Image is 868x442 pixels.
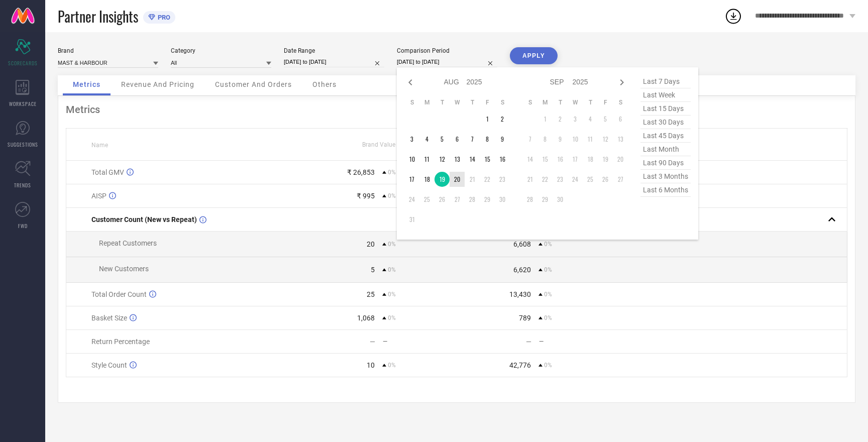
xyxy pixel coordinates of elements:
td: Mon Sep 29 2025 [537,192,553,207]
span: SCORECARDS [8,59,38,67]
td: Wed Sep 17 2025 [568,152,583,167]
td: Wed Aug 13 2025 [450,152,465,167]
button: APPLY [510,47,558,64]
div: — [383,338,456,345]
td: Thu Sep 11 2025 [583,132,598,147]
span: PRO [155,14,170,21]
span: last 15 days [640,102,691,116]
td: Thu Sep 04 2025 [583,112,598,127]
span: FWD [18,222,28,230]
td: Sun Sep 21 2025 [522,172,537,187]
span: SUGGESTIONS [8,141,38,148]
span: Repeat Customers [99,239,157,247]
span: 0% [388,241,396,248]
th: Wednesday [568,98,583,106]
div: — [526,338,531,346]
th: Wednesday [450,98,465,106]
th: Thursday [583,98,598,106]
th: Friday [480,98,495,106]
div: Open download list [724,7,742,25]
td: Tue Sep 16 2025 [553,152,568,167]
td: Mon Sep 01 2025 [537,112,553,127]
td: Mon Aug 04 2025 [419,132,435,147]
td: Sun Aug 10 2025 [404,152,419,167]
span: last 45 days [640,129,691,143]
td: Sat Aug 30 2025 [495,192,510,207]
input: Select comparison period [397,57,497,67]
td: Fri Sep 19 2025 [598,152,613,167]
td: Mon Aug 11 2025 [419,152,435,167]
th: Monday [537,98,553,106]
span: 0% [388,192,396,199]
span: last 3 months [640,170,691,183]
span: 0% [388,291,396,298]
td: Sat Sep 27 2025 [613,172,628,187]
td: Tue Sep 09 2025 [553,132,568,147]
span: last week [640,88,691,102]
div: — [370,338,375,346]
td: Tue Sep 02 2025 [553,112,568,127]
td: Sat Aug 16 2025 [495,152,510,167]
td: Fri Sep 12 2025 [598,132,613,147]
span: 0% [388,362,396,369]
td: Wed Sep 24 2025 [568,172,583,187]
span: Revenue And Pricing [121,80,194,88]
span: 0% [544,291,552,298]
td: Sat Aug 23 2025 [495,172,510,187]
div: Previous month [404,76,416,88]
span: Others [312,80,337,88]
span: Total Order Count [91,290,147,298]
span: 0% [544,266,552,273]
span: last 6 months [640,183,691,197]
td: Sun Aug 31 2025 [404,212,419,227]
span: Name [91,142,108,149]
div: Next month [616,76,628,88]
span: Metrics [73,80,100,88]
span: 0% [388,266,396,273]
td: Sat Sep 20 2025 [613,152,628,167]
span: Customer Count (New vs Repeat) [91,215,197,224]
div: Comparison Period [397,47,497,54]
td: Fri Sep 26 2025 [598,172,613,187]
div: 42,776 [509,361,531,369]
td: Fri Aug 29 2025 [480,192,495,207]
span: last 7 days [640,75,691,88]
td: Sun Aug 03 2025 [404,132,419,147]
th: Tuesday [435,98,450,106]
td: Fri Sep 05 2025 [598,112,613,127]
td: Sat Aug 09 2025 [495,132,510,147]
span: last month [640,143,691,156]
td: Sun Sep 07 2025 [522,132,537,147]
td: Thu Aug 14 2025 [465,152,480,167]
td: Fri Aug 08 2025 [480,132,495,147]
span: Style Count [91,361,127,369]
span: TRENDS [14,181,31,189]
td: Wed Aug 06 2025 [450,132,465,147]
td: Sun Sep 28 2025 [522,192,537,207]
span: 0% [388,169,396,176]
span: WORKSPACE [9,100,37,107]
div: Category [171,47,271,54]
div: 789 [519,314,531,322]
td: Mon Aug 25 2025 [419,192,435,207]
td: Tue Sep 30 2025 [553,192,568,207]
td: Sun Sep 14 2025 [522,152,537,167]
span: New Customers [99,265,149,273]
td: Tue Aug 19 2025 [435,172,450,187]
td: Mon Sep 15 2025 [537,152,553,167]
span: Total GMV [91,168,124,176]
td: Thu Aug 07 2025 [465,132,480,147]
th: Friday [598,98,613,106]
td: Wed Sep 10 2025 [568,132,583,147]
td: Sat Sep 13 2025 [613,132,628,147]
td: Fri Aug 22 2025 [480,172,495,187]
span: last 30 days [640,116,691,129]
span: 0% [544,241,552,248]
span: AISP [91,192,106,200]
div: ₹ 26,853 [347,168,375,176]
div: 6,620 [513,266,531,274]
th: Saturday [495,98,510,106]
td: Sun Aug 17 2025 [404,172,419,187]
td: Fri Aug 15 2025 [480,152,495,167]
td: Mon Sep 22 2025 [537,172,553,187]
